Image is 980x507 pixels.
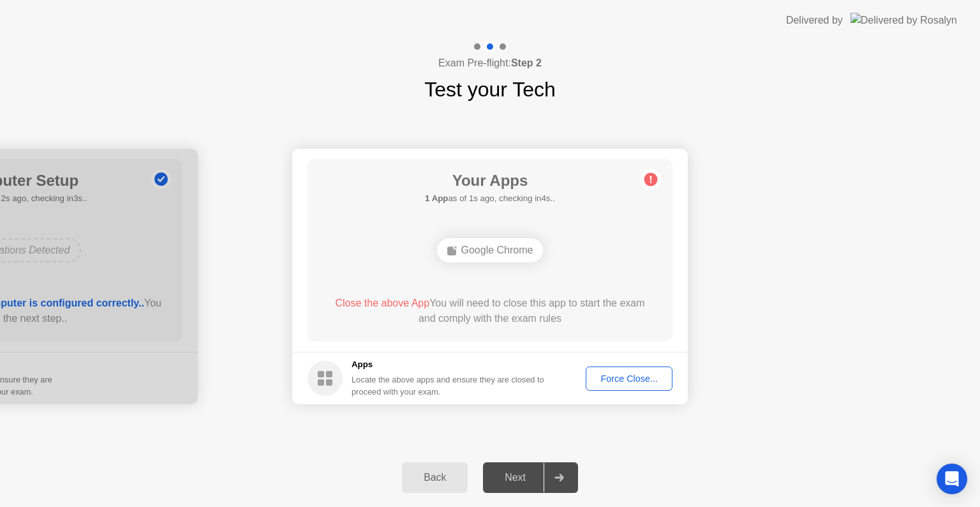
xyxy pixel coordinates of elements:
div: You will need to close this app to start the exam and comply with the exam rules [326,296,655,326]
h4: Exam Pre-flight: [438,56,542,71]
div: Google Chrome [437,238,544,262]
b: 1 App [425,193,448,203]
div: Next [487,472,544,483]
div: Force Close... [590,374,668,384]
button: Force Close... [586,367,672,391]
button: Back [402,462,468,493]
span: Close the above App [335,298,429,308]
div: Delivered by [786,13,843,28]
b: Step 2 [511,57,542,68]
h5: Apps [352,358,545,371]
h1: Your Apps [425,169,555,192]
h5: as of 1s ago, checking in4s.. [425,192,555,205]
div: Open Intercom Messenger [937,464,967,494]
div: Back [406,472,464,483]
img: Delivered by Rosalyn [850,13,957,27]
div: Locate the above apps and ensure they are closed to proceed with your exam. [352,374,545,398]
h1: Test your Tech [424,74,556,105]
button: Next [483,462,578,493]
